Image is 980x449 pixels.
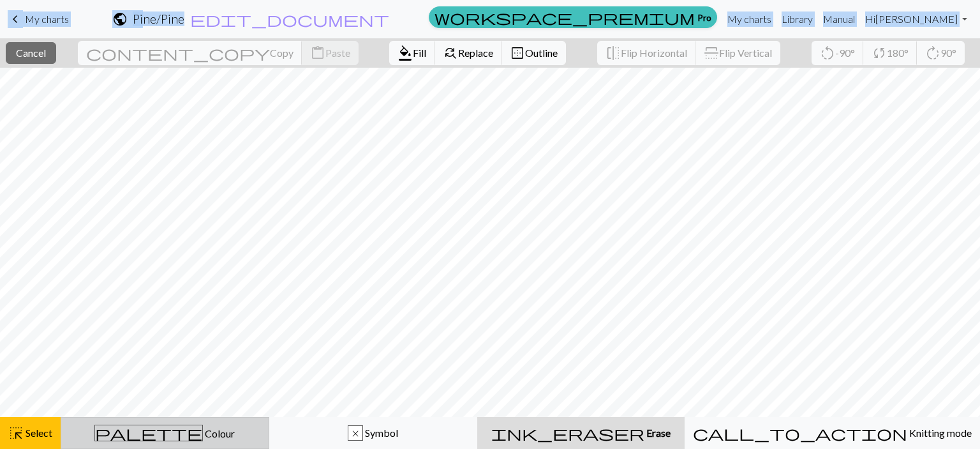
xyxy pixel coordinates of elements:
[510,44,525,62] span: border_outer
[872,44,887,62] span: sync
[203,427,235,439] span: Colour
[491,424,644,442] span: ink_eraser
[887,47,909,59] span: 180°
[621,47,687,59] span: Flip Horizontal
[458,47,493,59] span: Replace
[907,427,972,439] span: Knitting mode
[835,47,855,59] span: -90°
[348,426,362,441] div: x
[722,6,776,32] a: My charts
[812,41,864,65] button: -90°
[776,6,818,32] a: Library
[820,44,835,62] span: rotate_left
[693,424,907,442] span: call_to_action
[8,10,23,28] span: keyboard_arrow_left
[925,44,940,62] span: rotate_right
[917,41,965,65] button: 90°
[719,47,772,59] span: Flip Vertical
[24,427,52,439] span: Select
[685,417,980,449] button: Knitting mode
[8,424,24,442] span: highlight_alt
[525,47,558,59] span: Outline
[78,41,302,65] button: Copy
[397,44,413,62] span: format_color_fill
[644,427,671,439] span: Erase
[389,41,435,65] button: Fill
[112,10,128,28] span: public
[443,44,458,62] span: find_replace
[818,6,860,32] a: Manual
[413,47,426,59] span: Fill
[597,41,696,65] button: Flip Horizontal
[429,6,717,28] a: Pro
[695,41,780,65] button: Flip Vertical
[8,8,69,30] a: My charts
[86,44,270,62] span: content_copy
[190,10,389,28] span: edit_document
[133,11,184,26] h2: Pine / Pine
[863,41,917,65] button: 180°
[95,424,202,442] span: palette
[25,13,69,25] span: My charts
[434,8,695,26] span: workspace_premium
[860,6,972,32] a: Hi[PERSON_NAME]
[61,417,269,449] button: Colour
[501,41,566,65] button: Outline
[363,427,398,439] span: Symbol
[702,45,720,61] span: flip
[6,42,56,64] button: Cancel
[269,417,478,449] button: x Symbol
[16,47,46,59] span: Cancel
[477,417,685,449] button: Erase
[940,47,956,59] span: 90°
[605,44,621,62] span: flip
[434,41,502,65] button: Replace
[270,47,293,59] span: Copy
